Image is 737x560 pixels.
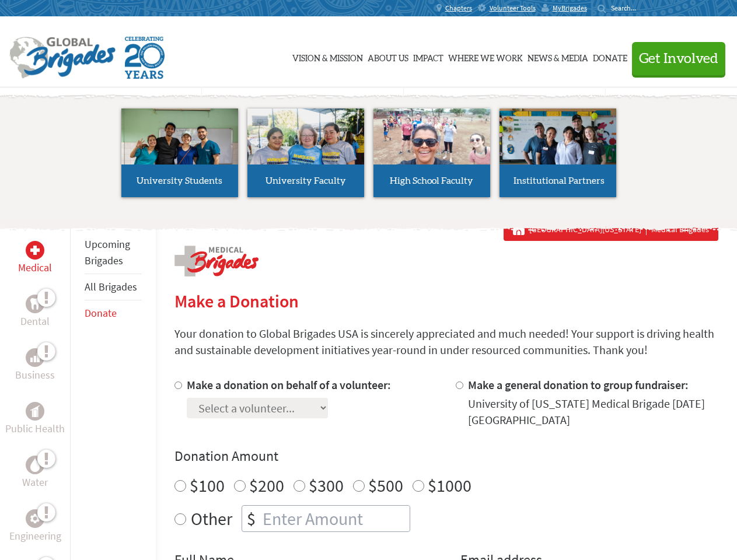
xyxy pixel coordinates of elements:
[373,108,490,165] img: menu_brigades_submenu_3.jpg
[174,290,718,311] h2: Make a Donation
[15,367,55,383] p: Business
[137,176,222,185] span: University Students
[85,237,130,267] a: Upcoming Brigades
[15,348,55,383] a: BusinessBusiness
[266,176,346,185] span: University Faculty
[30,458,40,471] img: Water
[26,402,44,421] div: Public Health
[26,456,44,474] div: Water
[18,260,52,276] p: Medical
[413,27,443,86] a: Impact
[249,474,284,496] label: $200
[468,377,689,392] label: Make a general donation to group fundraiser:
[85,280,137,293] a: All Brigades
[5,421,65,437] p: Public Health
[26,295,44,313] div: Dental
[468,395,718,428] div: University of [US_STATE] Medical Brigade [DATE] [GEOGRAPHIC_DATA]
[30,405,40,417] img: Public Health
[445,3,472,13] span: Chapters
[30,246,40,255] img: Medical
[121,108,238,186] img: menu_brigades_submenu_1.jpg
[26,241,44,260] div: Medical
[373,108,490,197] a: High School Faculty
[247,108,364,187] img: menu_brigades_submenu_2.jpg
[593,27,627,86] a: Donate
[26,348,44,367] div: Business
[9,509,61,544] a: EngineeringEngineering
[260,506,410,531] input: Enter Amount
[9,528,61,544] p: Engineering
[174,325,718,358] p: Your donation to Global Brigades USA is sincerely appreciated and much needed! Your support is dr...
[553,3,587,13] span: MyBrigades
[30,514,40,523] img: Engineering
[528,27,588,86] a: News & Media
[611,3,644,12] input: Search...
[490,3,536,13] span: Volunteer Tools
[22,474,48,491] p: Water
[121,108,238,197] a: University Students
[85,232,142,274] li: Upcoming Brigades
[500,108,616,197] a: Institutional Partners
[390,176,473,185] span: High School Faculty
[85,274,142,300] li: All Brigades
[500,108,616,186] img: menu_brigades_submenu_4.jpg
[9,37,116,79] img: Global Brigades Logo
[368,474,403,496] label: $500
[368,27,408,86] a: About Us
[247,108,364,197] a: University Faculty
[191,505,232,532] label: Other
[632,42,725,75] button: Get Involved
[187,377,391,392] label: Make a donation on behalf of a volunteer:
[125,37,165,79] img: Global Brigades Celebrating 20 Years
[174,246,259,276] img: logo-medical.png
[514,176,605,185] span: Institutional Partners
[85,306,117,320] a: Donate
[26,509,44,528] div: Engineering
[174,447,718,466] h4: Donation Amount
[20,313,50,330] p: Dental
[30,298,40,309] img: Dental
[85,300,142,326] li: Donate
[22,456,48,491] a: WaterWater
[292,27,363,86] a: Vision & Mission
[5,402,65,437] a: Public HealthPublic Health
[428,474,471,496] label: $1000
[20,295,50,330] a: DentalDental
[18,241,52,276] a: MedicalMedical
[448,27,523,86] a: Where We Work
[242,506,260,531] div: $
[30,353,40,362] img: Business
[639,52,718,66] span: Get Involved
[309,474,344,496] label: $300
[190,474,225,496] label: $100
